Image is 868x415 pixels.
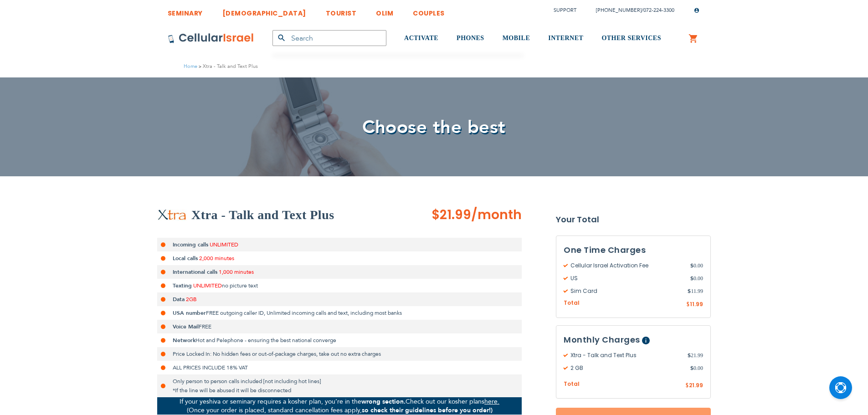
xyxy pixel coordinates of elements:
[199,323,211,330] span: FREE
[197,62,258,71] li: Xtra - Talk and Text Plus
[564,380,580,389] span: Total
[564,274,690,282] span: US
[564,243,703,257] h3: One Time Charges
[173,309,206,317] strong: USA number
[471,206,522,224] span: /month
[690,364,693,372] span: $
[376,2,393,19] a: OLIM
[548,21,583,56] a: INTERNET
[601,35,661,41] span: OTHER SERVICES
[564,299,580,307] span: Total
[554,7,576,14] a: Support
[362,406,493,415] strong: so check their guidelines before you order!)
[643,7,674,14] a: 072-224-3300
[556,213,711,226] strong: Your Total
[222,282,258,289] span: no picture text
[688,287,691,295] span: $
[173,241,208,248] strong: Incoming calls
[457,35,484,41] span: PHONES
[690,274,693,282] span: $
[173,337,195,344] strong: Network
[564,287,688,295] span: Sim Card
[157,397,522,415] p: If your yeshiva or seminary requires a kosher plan, you’re in the Check out our kosher plans (Onc...
[404,35,438,41] span: ACTIVATE
[596,7,642,14] a: [PHONE_NUMBER]
[173,255,198,262] strong: Local calls
[587,4,674,17] li: /
[191,206,334,224] h2: Xtra - Talk and Text Plus
[222,2,306,19] a: [DEMOGRAPHIC_DATA]
[686,301,690,309] span: $
[484,397,499,406] a: here.
[173,282,192,289] strong: Texting
[206,309,402,317] span: FREE outgoing caller ID, Unlimited incoming calls and text, including most banks
[193,282,222,289] span: UNLIMITED
[689,381,703,389] span: 21.99
[690,261,703,270] span: 0.00
[688,351,691,359] span: $
[503,35,530,41] span: MOBILE
[173,296,185,303] strong: Data
[564,334,640,345] span: Monthly Charges
[210,241,238,248] span: UNLIMITED
[168,33,254,44] img: Cellular Israel Logo
[173,268,217,276] strong: International calls
[690,261,693,270] span: $
[564,261,690,270] span: Cellular Israel Activation Fee
[413,2,445,19] a: COUPLES
[404,21,438,56] a: ACTIVATE
[642,337,650,344] span: Help
[157,347,522,361] li: Price Locked In: No hidden fees or out-of-package charges, take out no extra charges
[219,268,254,276] span: 1,000 minutes
[690,274,703,282] span: 0.00
[199,255,234,262] span: 2,000 minutes
[548,35,583,41] span: INTERNET
[173,323,199,330] strong: Voice Mail
[457,21,484,56] a: PHONES
[195,337,336,344] span: Hot and Pelephone - ensuring the best national converge
[431,206,471,224] span: $21.99
[272,30,386,46] input: Search
[186,296,197,303] span: 2GB
[168,2,203,19] a: SEMINARY
[564,364,690,372] span: 2 GB
[157,374,522,397] li: Only person to person calls included [not including hot lines] *If the line will be abused it wil...
[362,115,506,140] span: Choose the best
[688,287,703,295] span: 11.99
[326,2,357,19] a: TOURIST
[564,351,688,359] span: Xtra - Talk and Text Plus
[685,382,689,390] span: $
[157,361,522,374] li: ALL PRICES INCLUDE 18% VAT
[690,300,703,308] span: 11.99
[601,21,661,56] a: OTHER SERVICES
[361,397,406,406] strong: wrong section.
[157,209,187,221] img: Xtra - Talk and Text Plus
[503,21,530,56] a: MOBILE
[690,364,703,372] span: 0.00
[184,63,197,70] a: Home
[688,351,703,359] span: 21.99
